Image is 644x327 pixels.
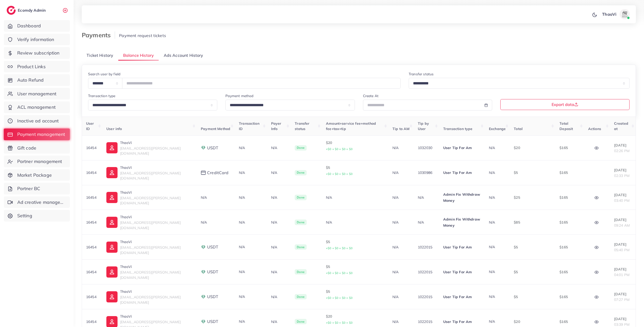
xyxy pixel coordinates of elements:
[489,245,495,249] span: N/A
[17,172,52,178] span: Market Package
[164,52,203,58] span: Ads Account History
[86,121,94,131] span: User ID
[120,146,181,156] span: [EMAIL_ADDRESS][PERSON_NAME][DOMAIN_NAME]
[4,101,70,113] a: ACL management
[559,145,580,151] p: $165
[326,264,384,276] p: $5
[500,99,630,110] button: Export data
[489,269,495,274] span: N/A
[201,126,230,131] span: Payment Method
[201,195,231,200] div: N/A
[418,269,435,275] p: 1022015
[17,185,40,192] span: Partner BC
[201,171,206,175] img: payment
[489,294,495,299] span: N/A
[326,172,353,176] small: +$0 + $0 + $0 + $0
[326,239,384,251] p: $5
[418,145,435,151] p: 1032030
[123,52,154,58] span: Balance History
[614,173,630,178] span: 02:33 PM
[4,20,70,32] a: Dashboard
[418,194,435,201] p: N/A
[4,142,70,154] a: Gift code
[326,220,384,225] div: N/A
[489,195,495,200] span: N/A
[326,147,353,151] small: +$0 + $0 + $0 + $0
[239,170,245,175] span: N/A
[614,241,632,247] p: [DATE]
[120,196,181,205] span: [EMAIL_ADDRESS][PERSON_NAME][DOMAIN_NAME]
[614,121,628,131] span: Created at
[119,33,166,38] span: Payment request tickets
[86,319,98,325] p: 16454
[271,244,287,250] p: N/A
[239,220,245,225] span: N/A
[295,121,309,131] span: Transfer status
[201,294,206,299] img: payment
[4,129,70,140] a: Payment management
[7,6,47,15] a: logoEcomdy Admin
[559,294,580,300] p: $165
[106,167,118,178] img: ic-user-info.36bf1079.svg
[17,118,59,124] span: Inactive ad account
[489,319,495,324] span: N/A
[271,294,287,300] p: N/A
[443,126,473,131] span: Transaction type
[514,269,551,275] p: $5
[106,192,118,203] img: ic-user-info.36bf1079.svg
[4,34,70,45] a: Verify information
[120,140,193,146] p: ThaoVi
[392,194,410,201] p: N/A
[86,145,98,151] p: 16454
[443,191,481,204] p: Admin Fix Withdraw Money
[17,158,62,165] span: Partner management
[489,170,495,175] span: N/A
[514,244,551,250] p: $5
[514,319,551,325] p: $20
[363,93,378,98] label: Create At
[326,121,376,131] span: Amount+service fee+method fee+tax+tip
[392,145,410,151] p: N/A
[120,214,193,220] p: ThaoVi
[418,170,435,176] p: 1030986
[326,313,384,326] p: $20
[201,269,206,275] img: payment
[614,198,630,203] span: 03:40 PM
[559,244,580,250] p: $165
[418,244,435,250] p: 1022015
[614,322,630,327] span: 03:39 PM
[225,93,253,98] label: Payment method
[239,146,245,150] span: N/A
[559,219,580,225] p: $165
[17,104,56,111] span: ACL management
[87,52,113,58] span: Ticket History
[4,88,70,100] a: User management
[443,145,481,151] p: User Tip For Am
[201,245,206,250] img: payment
[4,183,70,194] a: Partner BC
[271,145,287,151] p: N/A
[271,194,287,201] p: N/A
[120,245,181,255] span: [EMAIL_ADDRESS][PERSON_NAME][DOMAIN_NAME]
[418,121,429,131] span: Tip by User
[88,93,115,98] label: Transaction type
[86,244,98,250] p: 16454
[106,142,118,153] img: ic-user-info.36bf1079.svg
[4,156,70,167] a: Partner management
[271,219,287,225] p: N/A
[614,192,632,198] p: [DATE]
[17,50,60,56] span: Review subscription
[86,194,98,201] p: 16454
[295,170,307,176] span: Done
[271,269,287,275] p: N/A
[614,297,630,302] span: 07:27 PM
[392,244,410,250] p: N/A
[514,126,523,131] span: Total
[106,291,118,302] img: ic-user-info.36bf1079.svg
[326,165,384,177] p: $5
[4,115,70,127] a: Inactive ad account
[614,266,632,272] p: [DATE]
[443,170,481,176] p: User Tip For Am
[295,244,307,250] span: Done
[4,47,70,59] a: Review subscription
